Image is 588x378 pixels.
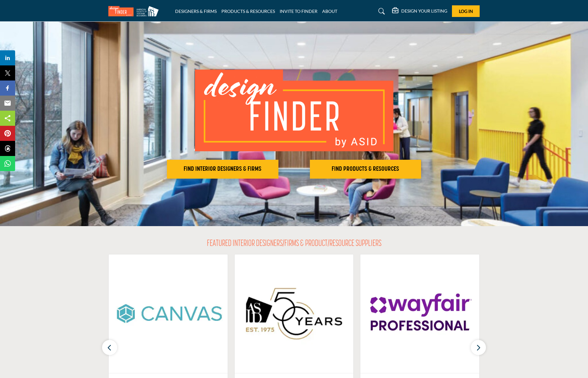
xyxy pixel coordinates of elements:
[108,6,162,16] img: Site Logo
[310,160,421,179] button: FIND PRODUCTS & RESOURCES
[109,254,228,373] img: Canvas
[221,8,275,14] a: PRODUCTS & RESOURCES
[280,8,317,14] a: INVITE TO FINDER
[235,254,354,373] img: American Society of Interior Designers
[372,6,389,16] a: Search
[169,165,277,173] h2: FIND INTERIOR DESIGNERS & FIRMS
[401,8,447,14] h5: DESIGN YOUR LISTING
[312,165,420,173] h2: FIND PRODUCTS & RESOURCES
[195,69,393,151] img: image
[207,239,381,249] h2: FEATURED INTERIOR DESIGNERS/FIRMS & PRODUCT/RESOURCE SUPPLIERS
[360,254,479,373] img: wayfair LLC
[175,8,217,14] a: DESIGNERS & FIRMS
[459,8,473,14] span: Log In
[167,160,278,179] button: FIND INTERIOR DESIGNERS & FIRMS
[452,5,480,17] button: Log In
[322,8,337,14] a: ABOUT
[392,8,447,15] div: DESIGN YOUR LISTING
